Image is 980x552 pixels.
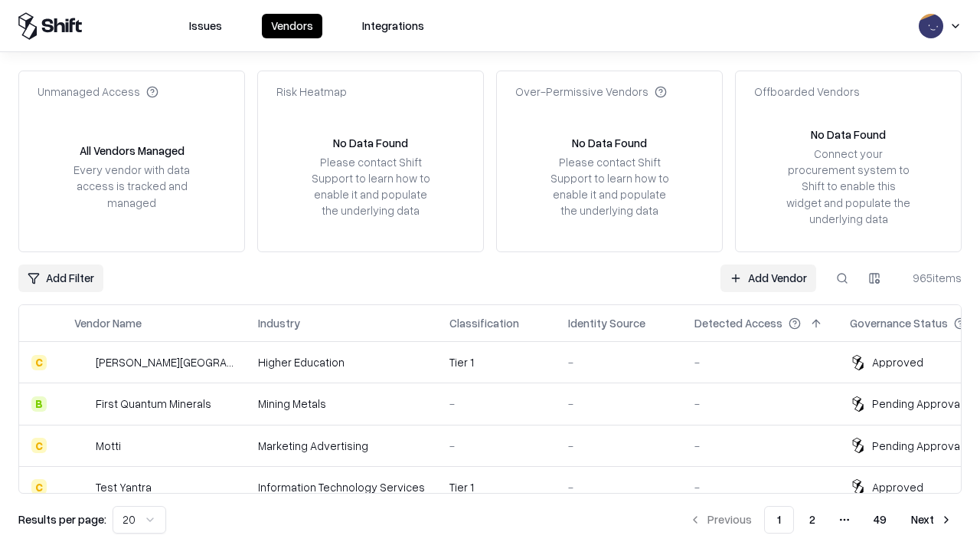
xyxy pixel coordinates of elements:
[861,506,899,534] button: 49
[568,396,670,412] div: -
[276,84,347,100] div: Risk Heatmap
[74,479,90,495] img: Test Yantra
[902,506,962,534] button: Next
[258,438,425,454] div: Marketing Advertising
[900,270,962,286] div: 965 items
[80,143,185,159] div: All Vendors Managed
[449,315,519,331] div: Classification
[680,506,962,534] nav: pagination
[74,438,90,453] img: Motti
[797,506,828,534] button: 2
[546,154,673,219] div: Please contact Shift Support to learn how to enable it and populate the underlying data
[872,354,923,370] div: Approved
[74,315,142,331] div: Vendor Name
[31,438,47,453] div: C
[18,264,103,292] button: Add Filter
[449,396,544,412] div: -
[307,154,434,219] div: Please contact Shift Support to learn how to enable it and populate the underlying data
[872,479,923,495] div: Approved
[333,135,408,151] div: No Data Found
[694,396,825,412] div: -
[850,315,948,331] div: Governance Status
[694,315,782,331] div: Detected Access
[785,146,912,227] div: Connect your procurement system to Shift to enable this widget and populate the underlying data
[449,479,544,495] div: Tier 1
[694,438,825,454] div: -
[258,396,425,412] div: Mining Metals
[515,84,667,100] div: Over-Permissive Vendors
[96,479,152,495] div: Test Yantra
[96,438,121,454] div: Motti
[449,438,544,454] div: -
[96,396,211,412] div: First Quantum Minerals
[449,354,544,370] div: Tier 1
[694,479,825,495] div: -
[720,264,816,292] a: Add Vendor
[872,396,962,412] div: Pending Approval
[31,355,47,370] div: C
[74,396,90,412] img: First Quantum Minerals
[353,14,433,38] button: Integrations
[811,127,886,143] div: No Data Found
[694,354,825,370] div: -
[258,315,300,331] div: Industry
[31,479,47,495] div: C
[68,162,195,210] div: Every vendor with data access is tracked and managed
[74,355,90,370] img: Reichman University
[31,396,47,412] div: B
[754,84,860,100] div: Offboarded Vendors
[258,479,425,495] div: Information Technology Services
[568,315,645,331] div: Identity Source
[258,354,425,370] div: Higher Education
[872,438,962,454] div: Pending Approval
[262,14,322,38] button: Vendors
[572,135,647,151] div: No Data Found
[764,506,794,534] button: 1
[180,14,231,38] button: Issues
[38,84,158,100] div: Unmanaged Access
[96,354,234,370] div: [PERSON_NAME][GEOGRAPHIC_DATA]
[568,479,670,495] div: -
[568,438,670,454] div: -
[18,511,106,527] p: Results per page:
[568,354,670,370] div: -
